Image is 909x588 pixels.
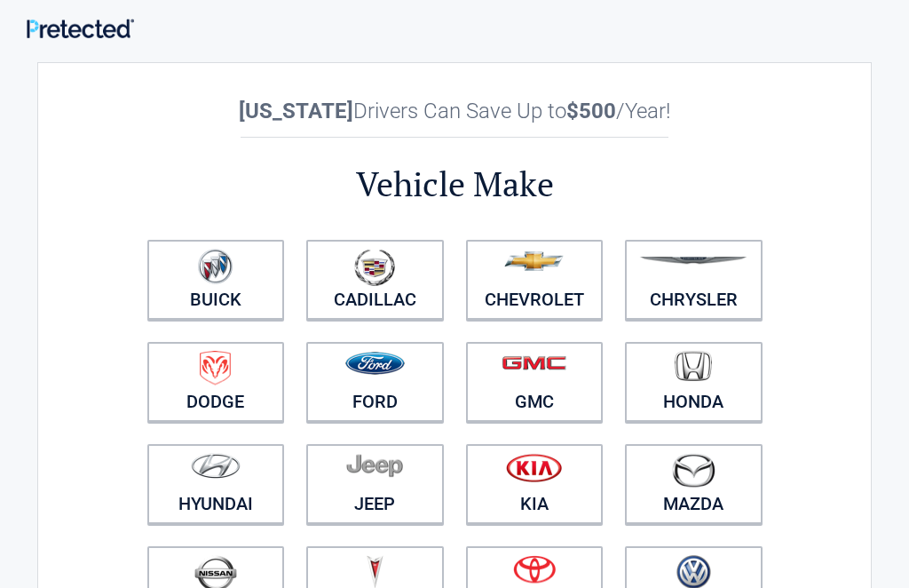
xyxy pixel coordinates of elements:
img: hyundai [191,453,241,479]
a: Kia [466,444,604,524]
a: Jeep [306,444,444,524]
img: honda [675,351,712,382]
a: Mazda [625,444,763,524]
a: Chrysler [625,240,763,320]
a: Honda [625,342,763,422]
img: dodge [200,351,231,385]
img: chrysler [639,257,747,265]
a: Buick [147,240,285,320]
b: $500 [566,99,616,123]
a: Hyundai [147,444,285,524]
h2: Vehicle Make [136,162,773,207]
img: toyota [513,555,556,584]
img: kia [506,453,562,482]
h2: Drivers Can Save Up to /Year [136,99,773,123]
img: gmc [502,355,566,370]
img: cadillac [354,249,395,286]
img: jeep [346,453,403,478]
a: GMC [466,342,604,422]
img: mazda [671,453,715,488]
b: [US_STATE] [239,99,353,123]
a: Ford [306,342,444,422]
a: Cadillac [306,240,444,320]
img: Main Logo [27,19,134,38]
img: chevrolet [504,251,564,271]
a: Chevrolet [466,240,604,320]
img: buick [198,249,233,284]
img: ford [345,352,405,375]
a: Dodge [147,342,285,422]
